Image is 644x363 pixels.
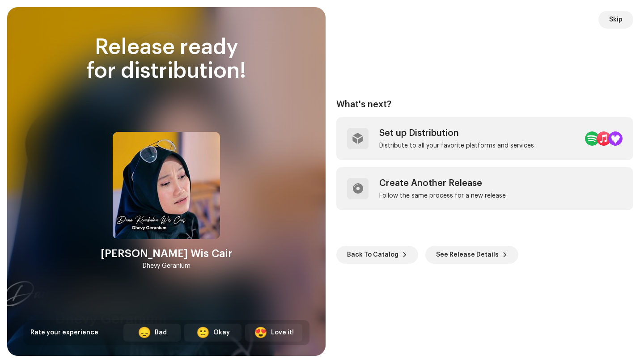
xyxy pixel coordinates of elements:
button: Skip [598,11,633,29]
div: 😞 [138,327,151,338]
div: [PERSON_NAME] Wis Cair [101,246,233,261]
div: Create Another Release [379,178,506,189]
div: 🙂 [196,327,210,338]
div: Bad [155,328,167,338]
button: Back To Catalog [336,246,418,264]
div: Dhevy Geranium [143,261,191,271]
div: Okay [213,328,230,338]
img: 4b7efef6-6e9d-4b72-8837-c0de06e9c0f0 [113,132,220,239]
re-a-post-create-item: Set up Distribution [336,117,633,160]
button: See Release Details [425,246,518,264]
span: Skip [609,11,623,29]
div: Set up Distribution [379,128,534,139]
re-a-post-create-item: Create Another Release [336,167,633,210]
div: Follow the same process for a new release [379,192,506,199]
span: See Release Details [436,246,499,264]
div: Distribute to all your favorite platforms and services [379,142,534,149]
div: What's next? [336,99,633,110]
div: Love it! [271,328,294,338]
span: Rate your experience [30,329,98,336]
div: 😍 [254,327,267,338]
span: Back To Catalog [347,246,398,264]
div: Release ready for distribution! [23,36,309,83]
